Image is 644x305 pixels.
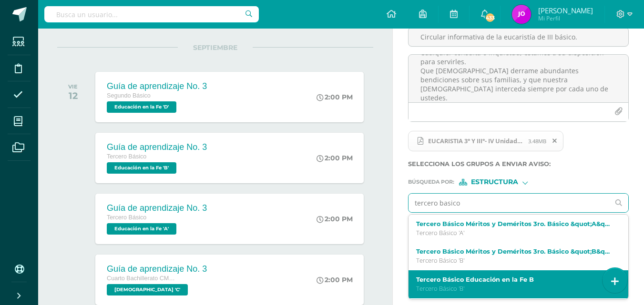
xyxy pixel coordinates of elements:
div: 12 [68,90,78,101]
label: Tercero Básico Méritos y Deméritos 3ro. Básico &quot;A&quot; A [416,220,613,227]
label: Tercero Básico Educación en la Fe B [416,276,613,283]
span: 433 [485,12,495,23]
img: 348d307377bbb1ab8432acbc23fb6534.png [512,5,531,24]
span: Educación en la Fe 'B' [107,162,176,174]
input: Ej. Primero primaria [409,194,610,212]
span: Mi Perfil [538,14,593,22]
span: Segundo Básico [107,92,151,99]
span: Remover archivo [547,136,563,146]
span: 3.48MB [528,138,546,145]
div: 2:00 PM [317,275,353,284]
span: Cuarto Bachillerato CMP Bachillerato en CCLL con Orientación en Computación [107,275,178,282]
div: VIE [68,83,78,90]
p: Tercero Básico 'B' [416,256,613,265]
div: Guía de aprendizaje No. 3 [107,81,207,91]
span: Educación en la Fe 'A' [107,223,176,235]
label: Selecciona los grupos a enviar aviso : [408,160,629,167]
div: 2:00 PM [317,154,353,162]
span: EUCARISTIA 3° Y III°- IV Unidad 2025.docx (1).pdf [408,131,563,152]
div: 2:00 PM [317,215,353,223]
span: SEPTIEMBRE [178,43,253,52]
p: Tercero Básico 'B' [416,285,613,293]
span: Búsqueda por : [408,179,454,185]
input: Busca un usuario... [44,6,259,22]
span: [PERSON_NAME] [538,6,593,15]
div: Guía de aprendizaje No. 3 [107,264,207,274]
span: Estructura [471,179,518,185]
div: Guía de aprendizaje No. 3 [107,203,207,213]
p: Tercero Básico 'A' [416,229,613,237]
span: Educación en la Fe 'D' [107,101,176,113]
span: Tercero Básico [107,153,146,160]
span: Biblia 'C' [107,284,188,295]
div: Guía de aprendizaje No. 3 [107,142,207,152]
div: [object Object] [459,179,531,186]
input: Titulo [409,28,628,46]
textarea: Estimados padres de familia: Les comparto la siguiente circular. Cualquier consulta o inquietud, ... [409,55,628,102]
div: 2:00 PM [317,93,353,101]
span: EUCARISTIA 3° Y III°- IV Unidad 2025.docx (1).pdf [423,137,528,145]
label: Tercero Básico Méritos y Deméritos 3ro. Básico &quot;B&quot; B [416,248,613,255]
span: Tercero Básico [107,214,146,221]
